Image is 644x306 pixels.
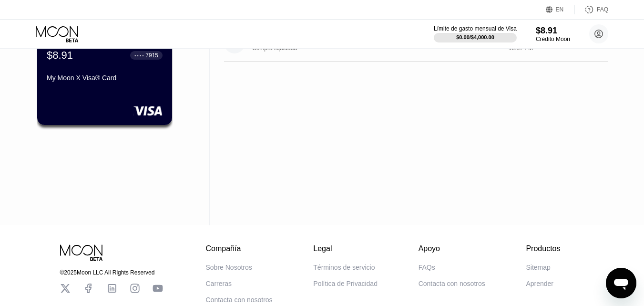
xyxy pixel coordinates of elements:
[526,264,550,271] div: Sitemap
[47,74,163,82] div: My Moon X Visa® Card
[434,25,517,42] div: Límite de gasto mensual de Visa$0.00/$4,000.00
[206,280,232,287] div: Carreras
[313,244,378,253] div: Legal
[37,40,172,125] div: $8.91● ● ● ●7915My Moon X Visa® Card
[134,54,144,57] div: ● ● ● ●
[206,264,252,271] div: Sobre Nosotros
[313,280,378,287] div: Política de Privacidad
[419,280,485,287] div: Contacta con nosotros
[206,296,273,304] div: Contacta con nosotros
[313,264,375,271] div: Términos de servicio
[536,36,570,42] div: Crédito Moon
[60,269,163,276] div: © 2025 Moon LLC All Rights Reserved
[526,280,553,287] div: Aprender
[419,264,435,271] div: FAQs
[419,244,485,253] div: Apoyo
[206,244,273,253] div: Compañía
[536,26,570,36] div: $8.91
[434,25,517,32] div: Límite de gasto mensual de Visa
[526,244,560,253] div: Productos
[47,49,73,62] div: $8.91
[597,6,608,13] div: FAQ
[575,5,608,14] div: FAQ
[606,268,636,298] iframe: Botón para iniciar la ventana de mensajería
[145,52,158,59] div: 7915
[556,6,564,13] div: EN
[456,34,494,40] div: $0.00 / $4,000.00
[546,5,575,14] div: EN
[536,26,570,42] div: $8.91Crédito Moon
